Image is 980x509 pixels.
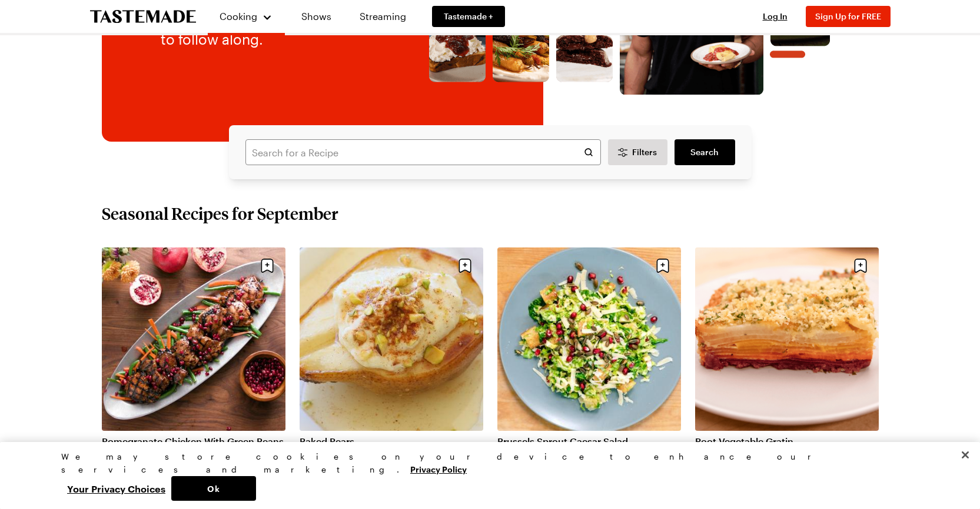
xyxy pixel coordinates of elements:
[763,11,788,21] span: Log In
[952,442,978,468] button: Close
[608,139,668,165] button: Desktop filters
[61,450,909,476] div: We may store cookies on your device to enhance our services and marketing.
[220,5,273,28] button: Cooking
[102,436,285,447] a: Pomegranate Chicken With Green Beans
[245,139,601,165] input: Search for a Recipe
[806,6,891,27] button: Sign Up for FREE
[432,6,505,27] a: Tastemade +
[815,11,881,21] span: Sign Up for FREE
[102,203,338,224] h2: Seasonal Recipes for September
[300,436,483,447] a: Baked Pears
[61,450,909,501] div: Privacy
[632,146,657,158] span: Filters
[695,436,879,447] a: Root Vegetable Gratin
[849,254,872,277] button: Save recipe
[752,11,799,22] button: Log In
[690,146,719,158] span: Search
[675,139,735,165] a: filters
[454,254,476,277] button: Save recipe
[256,254,278,277] button: Save recipe
[61,476,171,501] button: Your Privacy Choices
[652,254,674,277] button: Save recipe
[171,476,256,501] button: Ok
[497,436,681,447] a: Brussels Sprout Caesar Salad
[410,463,467,474] a: More information about your privacy, opens in a new tab
[444,11,493,22] span: Tastemade +
[220,11,257,22] span: Cooking
[90,10,196,24] a: To Tastemade Home Page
